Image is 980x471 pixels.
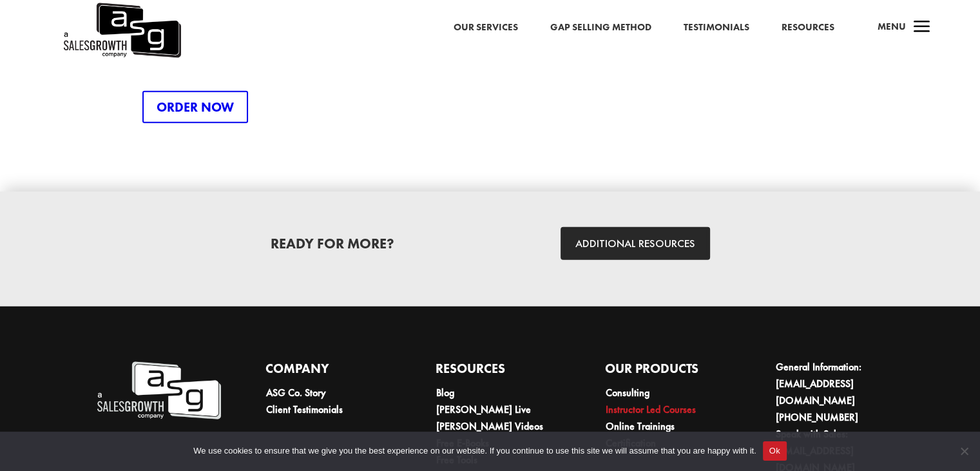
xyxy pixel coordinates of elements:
[605,359,731,385] h4: Our Products
[909,15,935,41] span: a
[95,359,221,423] img: A Sales Growth Company
[436,403,531,416] a: [PERSON_NAME] Live
[436,386,454,399] a: Blog
[684,19,749,36] a: Testimonials
[776,377,855,407] a: [EMAIL_ADDRESS][DOMAIN_NAME]
[142,91,248,123] a: Order Now
[606,403,696,416] a: Instructor Led Courses
[957,445,970,457] span: No
[606,419,675,433] a: Online Trainings
[763,441,787,461] button: Ok
[606,386,649,399] a: Consulting
[454,19,518,36] a: Our Services
[266,386,326,399] a: ASG Co. Story
[436,419,543,433] a: [PERSON_NAME] Videos
[181,237,484,257] h2: READY FOR MORE?
[193,445,756,457] span: We use cookies to ensure that we give you the best experience on our website. If you continue to ...
[776,359,901,409] li: General Information:
[878,20,906,33] span: Menu
[550,19,651,36] a: Gap Selling Method
[436,359,561,385] h4: Resources
[266,403,343,416] a: Client Testimonials
[776,410,858,424] a: [PHONE_NUMBER]
[782,19,834,36] a: Resources
[561,227,710,260] a: ADDITIONAL RESOURCES
[265,359,391,385] h4: Company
